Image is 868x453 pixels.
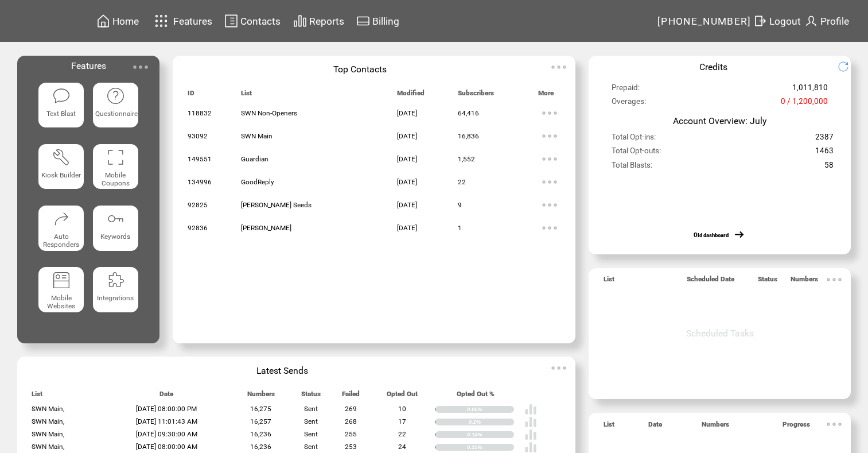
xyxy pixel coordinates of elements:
img: ellypsis.svg [538,125,561,148]
span: 16,275 [250,405,271,413]
span: Opted Out [387,390,418,403]
span: Overages: [612,97,646,111]
span: 22 [398,430,406,438]
span: Status [301,390,321,403]
span: 268 [345,417,357,425]
span: More [538,89,554,102]
span: SWN Main, [32,443,64,451]
a: Home [95,12,141,30]
span: [DATE] [397,155,417,163]
img: integrations.svg [106,271,124,289]
span: Kiosk Builder [41,171,81,179]
img: ellypsis.svg [547,56,570,79]
img: tool%201.svg [52,148,71,167]
a: Old dashboard [694,232,729,238]
span: Numbers [791,275,818,288]
img: ellypsis.svg [823,268,846,291]
span: Profile [820,16,849,27]
img: ellypsis.svg [538,148,561,171]
span: SWN Main, [32,405,64,413]
span: 2387 [815,133,834,146]
span: 9 [458,201,462,209]
span: [DATE] 08:00:00 AM [136,443,197,451]
span: SWN Non-Openers [241,109,297,117]
span: 1,552 [458,155,475,163]
span: SWN Main, [32,430,64,438]
a: Kiosk Builder [38,144,84,196]
a: Auto Responders [38,206,84,258]
span: [DATE] 08:00:00 PM [136,405,197,413]
span: Total Opt-outs: [612,146,661,160]
img: contacts.svg [224,14,238,28]
span: Account Overview: July [673,115,766,126]
span: Sent [304,405,318,413]
span: 1 [458,224,462,232]
span: 92825 [188,201,208,209]
span: Total Opt-ins: [612,133,656,146]
span: 92836 [188,224,208,232]
span: [PHONE_NUMBER] [657,16,752,27]
a: Mobile Coupons [93,144,138,196]
img: poll%20-%20white.svg [524,403,537,416]
a: Reports [291,12,346,30]
span: Logout [769,16,801,27]
img: text-blast.svg [52,87,71,105]
span: [PERSON_NAME] Seeds [241,201,312,209]
span: 16,236 [250,443,271,451]
span: 16,836 [458,132,479,140]
img: ellypsis.svg [538,216,561,239]
span: SWN Main [241,132,273,140]
span: 10 [398,405,406,413]
span: Auto Responders [43,233,79,249]
span: 22 [458,178,466,186]
span: Date [648,420,662,433]
a: Keywords [93,206,138,258]
span: GoodReply [241,178,274,186]
a: Profile [803,12,851,30]
span: 134996 [188,178,212,186]
span: ID [188,89,194,102]
span: Top Contacts [333,64,387,75]
img: creidtcard.svg [356,14,370,28]
img: ellypsis.svg [547,357,570,380]
img: poll%20-%20white.svg [524,416,537,428]
span: Sent [304,430,318,438]
span: Sent [304,443,318,451]
span: 253 [345,443,357,451]
a: Mobile Websites [38,267,84,319]
span: Features [71,60,106,71]
span: [DATE] 09:30:00 AM [136,430,197,438]
a: Integrations [93,267,138,319]
img: ellypsis.svg [823,413,846,436]
img: refresh.png [838,61,858,72]
img: ellypsis.svg [129,56,152,79]
span: 17 [398,417,406,425]
img: exit.svg [753,14,767,28]
span: Numbers [247,390,275,403]
span: 93092 [188,132,208,140]
span: SWN Main, [32,417,64,425]
span: [DATE] [397,132,417,140]
a: Contacts [223,12,282,30]
span: 255 [345,430,357,438]
img: keywords.svg [106,210,124,228]
div: 0.1% [469,419,515,425]
a: Questionnaire [93,83,138,135]
span: Sent [304,417,318,425]
span: 118832 [188,109,212,117]
span: 1463 [815,146,834,160]
span: Integrations [97,294,134,302]
div: 0.06% [467,406,514,413]
span: 269 [345,405,357,413]
span: Contacts [240,16,281,27]
img: ellypsis.svg [538,171,561,193]
span: 0 / 1,200,000 [781,97,828,111]
img: ellypsis.svg [538,102,561,125]
span: Keywords [100,233,130,241]
span: Latest Sends [256,365,308,376]
span: 16,257 [250,417,271,425]
span: Prepaid: [612,83,640,97]
span: 16,236 [250,430,271,438]
span: [DATE] [397,224,417,232]
span: Scheduled Tasks [686,328,754,339]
